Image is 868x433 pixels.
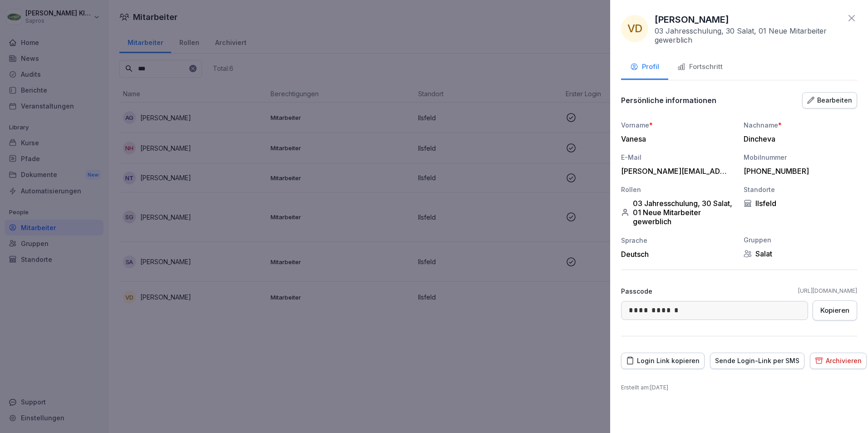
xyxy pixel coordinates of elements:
[655,13,729,26] p: [PERSON_NAME]
[744,134,853,143] div: Dincheva
[621,185,735,194] div: Rollen
[798,287,857,295] a: [URL][DOMAIN_NAME]
[630,62,659,72] div: Profil
[621,120,735,130] div: Vorname
[744,153,857,162] div: Mobilnummer
[621,384,857,392] p: Erstellt am : [DATE]
[621,199,735,226] div: 03 Jahresschulung, 30 Salat, 01 Neue Mitarbeiter gewerblich
[621,353,705,369] button: Login Link kopieren
[621,15,648,42] div: VD
[621,153,735,162] div: E-Mail
[820,305,849,315] div: Kopieren
[744,185,857,194] div: Standorte
[744,199,857,208] div: Ilsfeld
[807,95,852,105] div: Bearbeiten
[621,286,652,296] p: Passcode
[677,62,723,72] div: Fortschritt
[710,353,804,369] button: Sende Login-Link per SMS
[715,356,799,366] div: Sende Login-Link per SMS
[621,236,735,245] div: Sprache
[655,26,842,44] p: 03 Jahresschulung, 30 Salat, 01 Neue Mitarbeiter gewerblich
[621,134,730,143] div: Vanesa
[802,92,857,108] button: Bearbeiten
[621,250,735,259] div: Deutsch
[621,167,730,176] div: [PERSON_NAME][EMAIL_ADDRESS][DOMAIN_NAME]
[668,55,732,80] button: Fortschritt
[621,96,716,105] p: Persönliche informationen
[744,120,857,130] div: Nachname
[744,235,857,245] div: Gruppen
[815,356,862,366] div: Archivieren
[626,356,700,366] div: Login Link kopieren
[810,353,867,369] button: Archivieren
[744,249,857,258] div: Salat
[621,55,668,80] button: Profil
[813,300,857,320] button: Kopieren
[744,167,853,176] div: [PHONE_NUMBER]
